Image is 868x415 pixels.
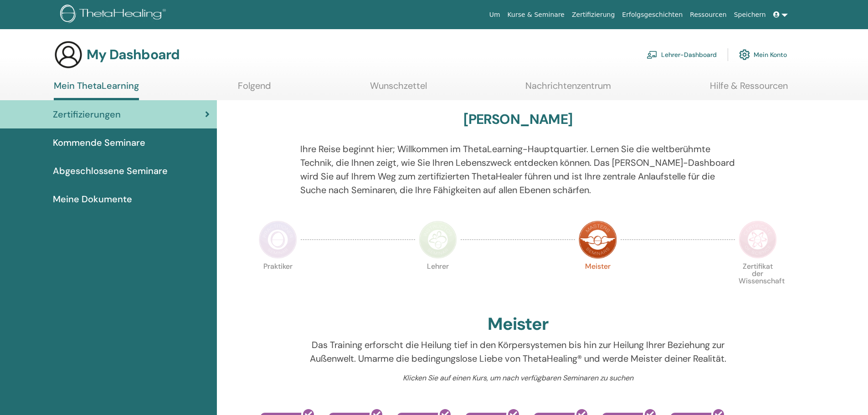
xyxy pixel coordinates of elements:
p: Klicken Sie auf einen Kurs, um nach verfügbaren Seminaren zu suchen [300,373,735,384]
span: Abgeschlossene Seminare [53,164,168,178]
span: Kommende Seminare [53,136,145,149]
a: Ressourcen [686,6,730,23]
a: Mein Konto [739,45,787,65]
h3: [PERSON_NAME] [463,111,572,128]
a: Mein ThetaLearning [54,80,139,100]
a: Hilfe & Ressourcen [710,80,788,98]
a: Kurse & Seminare [504,6,568,23]
a: Um [486,6,504,23]
span: Zertifizierungen [53,108,121,121]
span: Meine Dokumente [53,192,132,206]
a: Wunschzettel [370,80,427,98]
img: Practitioner [259,220,297,259]
a: Speichern [730,6,770,23]
img: cog.svg [739,47,750,62]
p: Zertifikat der Wissenschaft [739,263,777,301]
img: logo.png [60,5,169,25]
a: Nachrichtenzentrum [525,80,611,98]
p: Das Training erforscht die Heilung tief in den Körpersystemen bis hin zur Heilung Ihrer Beziehung... [300,338,735,365]
p: Praktiker [259,263,297,301]
img: Certificate of Science [739,220,777,259]
h3: My Dashboard [87,46,180,63]
p: Lehrer [419,263,457,301]
img: Instructor [419,220,457,259]
img: chalkboard-teacher.svg [647,51,657,59]
p: Meister [579,263,617,301]
a: Lehrer-Dashboard [647,45,717,65]
a: Zertifizierung [568,6,618,23]
h2: Meister [488,314,549,335]
a: Folgend [238,80,271,98]
img: generic-user-icon.jpg [54,40,83,69]
p: Ihre Reise beginnt hier; Willkommen im ThetaLearning-Hauptquartier. Lernen Sie die weltberühmte T... [300,142,735,197]
a: Erfolgsgeschichten [618,6,686,23]
img: Master [579,220,617,259]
